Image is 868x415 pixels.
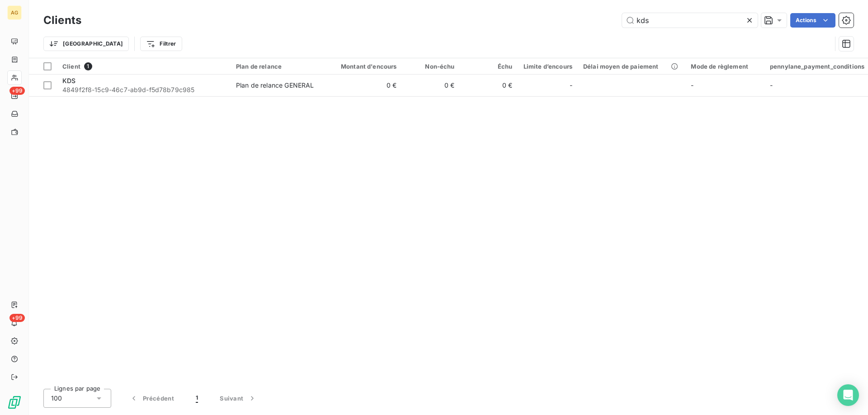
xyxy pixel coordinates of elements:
[7,395,22,410] img: Logo LeanPay
[43,12,81,28] h3: Clients
[622,13,758,28] input: Rechercher
[325,75,402,96] td: 0 €
[62,77,75,84] span: KDS
[51,394,62,403] span: 100
[7,5,22,20] div: AG
[196,394,198,403] span: 1
[691,81,693,89] span: -
[185,389,209,408] button: 1
[524,63,572,70] div: Limite d’encours
[43,37,129,51] button: [GEOGRAPHIC_DATA]
[408,63,455,70] div: Non-échu
[62,63,80,70] span: Client
[9,314,25,322] span: +99
[770,81,773,89] span: -
[236,63,319,70] div: Plan de relance
[84,62,92,70] span: 1
[62,85,225,94] span: 4849f2f8-15c9-46c7-ab9d-f5d78b79c985
[236,81,314,90] div: Plan de relance GENERAL
[466,63,513,70] div: Échu
[583,63,680,70] div: Délai moyen de paiement
[790,13,835,28] button: Actions
[460,75,518,96] td: 0 €
[837,384,859,406] div: Open Intercom Messenger
[140,37,182,51] button: Filtrer
[570,81,572,90] span: -
[9,87,25,95] span: +99
[330,63,397,70] div: Montant d'encours
[209,389,268,408] button: Suivant
[402,75,460,96] td: 0 €
[691,63,759,70] div: Mode de règlement
[118,389,185,408] button: Précédent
